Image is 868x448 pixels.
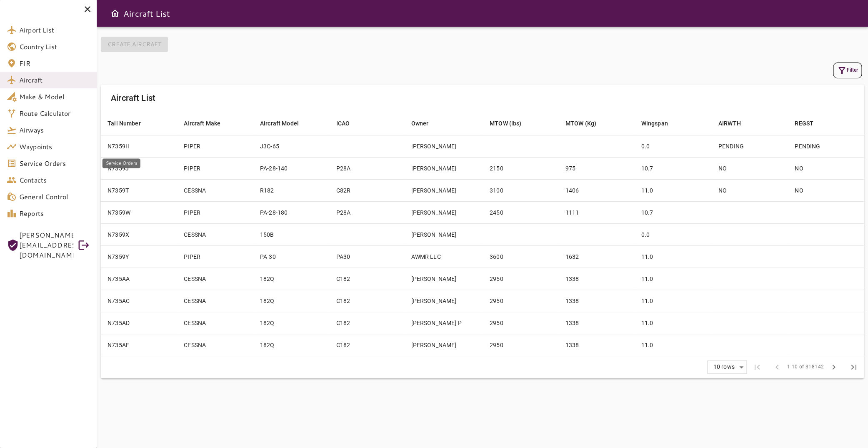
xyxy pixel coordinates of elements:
[19,108,90,118] span: Route Calculator
[483,290,559,312] td: 2950
[177,157,253,179] td: PIPER
[101,223,177,245] td: N7359X
[253,268,330,290] td: 182Q
[404,334,483,356] td: [PERSON_NAME]
[404,245,483,268] td: AWMR LLC
[483,334,559,356] td: 2950
[483,312,559,334] td: 2950
[101,268,177,290] td: N735AA
[330,312,405,334] td: C182
[184,118,231,128] span: Aircraft Make
[483,268,559,290] td: 2950
[559,334,635,356] td: 1338
[253,135,330,157] td: J3C-65
[788,157,864,179] td: NO
[101,245,177,268] td: N7359Y
[123,7,170,20] h6: Aircraft List
[19,92,90,102] span: Make & Model
[253,312,330,334] td: 182Q
[711,363,736,370] div: 10 rows
[253,157,330,179] td: PA-28-140
[712,135,788,157] td: PENDING
[788,179,864,201] td: NO
[634,312,711,334] td: 11.0
[101,312,177,334] td: N735AD
[490,118,522,128] div: MTOW (lbs)
[19,158,90,168] span: Service Orders
[559,290,635,312] td: 1338
[253,334,330,356] td: 182Q
[404,179,483,201] td: [PERSON_NAME]
[101,290,177,312] td: N735AC
[108,118,152,128] span: Tail Number
[101,179,177,201] td: N7359T
[565,118,596,128] div: MTOW (Kg)
[177,201,253,223] td: PIPER
[177,179,253,201] td: CESSNA
[253,245,330,268] td: PA-30
[260,118,310,128] span: Aircraft Model
[404,268,483,290] td: [PERSON_NAME]
[411,118,428,128] div: Owner
[101,135,177,157] td: N7359H
[795,118,813,128] div: REGST
[490,118,533,128] span: MTOW (lbs)
[404,157,483,179] td: [PERSON_NAME]
[559,245,635,268] td: 1632
[712,179,788,201] td: NO
[559,312,635,334] td: 1338
[19,192,90,202] span: General Control
[844,357,864,377] span: Last Page
[747,357,767,377] span: First Page
[565,118,607,128] span: MTOW (Kg)
[177,334,253,356] td: CESSNA
[559,268,635,290] td: 1338
[404,135,483,157] td: [PERSON_NAME]
[177,223,253,245] td: CESSNA
[19,230,73,260] span: [PERSON_NAME][EMAIL_ADDRESS][DOMAIN_NAME]
[101,334,177,356] td: N735AF
[767,357,787,377] span: Previous Page
[404,201,483,223] td: [PERSON_NAME]
[177,290,253,312] td: CESSNA
[404,223,483,245] td: [PERSON_NAME]
[483,179,559,201] td: 3100
[634,223,711,245] td: 0.0
[634,268,711,290] td: 11.0
[641,118,678,128] span: Wingspan
[253,290,330,312] td: 182Q
[184,118,220,128] div: Aircraft Make
[849,362,859,372] span: last_page
[19,142,90,152] span: Waypoints
[411,118,439,128] span: Owner
[483,157,559,179] td: 2150
[483,201,559,223] td: 2450
[634,290,711,312] td: 11.0
[330,268,405,290] td: C182
[708,361,746,373] div: 10 rows
[833,63,862,78] button: Filter
[641,118,668,128] div: Wingspan
[559,157,635,179] td: 975
[330,201,405,223] td: P28A
[19,58,90,68] span: FIR
[260,118,299,128] div: Aircraft Model
[19,208,90,218] span: Reports
[829,362,839,372] span: chevron_right
[19,125,90,135] span: Airways
[330,334,405,356] td: C182
[107,5,123,22] button: Open drawer
[795,118,824,128] span: REGST
[404,312,483,334] td: [PERSON_NAME] P
[559,201,635,223] td: 1111
[336,118,350,128] div: ICAO
[253,179,330,201] td: R182
[404,290,483,312] td: [PERSON_NAME]
[330,157,405,179] td: P28A
[634,245,711,268] td: 11.0
[103,158,140,168] div: Service Orders
[108,118,141,128] div: Tail Number
[177,245,253,268] td: PIPER
[101,201,177,223] td: N7359W
[712,157,788,179] td: NO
